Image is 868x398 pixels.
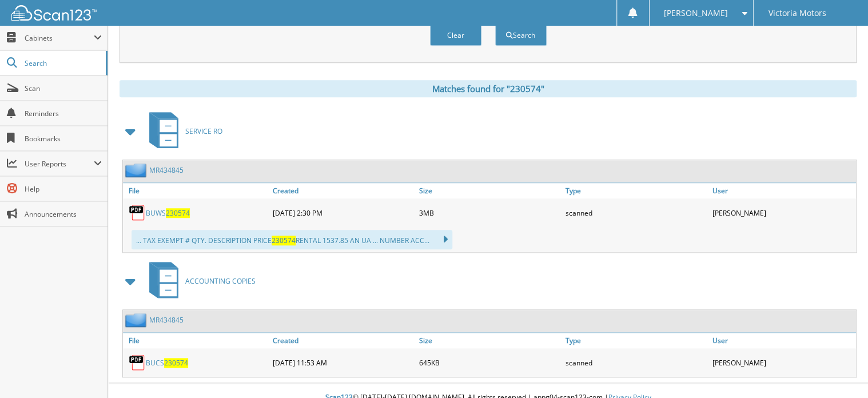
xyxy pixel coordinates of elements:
div: [DATE] 11:53 AM [269,351,416,374]
div: scanned [563,201,709,224]
span: User Reports [25,159,94,169]
img: PDF.png [129,354,146,371]
span: Reminders [25,109,102,118]
img: scan123-logo-white.svg [11,5,97,21]
span: Help [25,184,102,194]
span: 230574 [272,236,296,245]
img: PDF.png [129,204,146,221]
span: Announcements [25,209,102,219]
button: Clear [430,25,481,46]
a: File [123,333,269,348]
img: folder2.png [125,313,149,327]
a: MR434845 [149,315,184,325]
a: Size [416,183,563,198]
div: Matches found for "230574" [120,80,857,97]
span: ACCOUNTING COPIES [185,276,256,286]
a: Type [563,333,709,348]
a: ACCOUNTING COPIES [142,258,256,304]
span: Scan [25,83,102,93]
a: BUCS230574 [146,358,188,368]
div: scanned [563,351,709,374]
span: Search [25,58,100,68]
a: Size [416,333,563,348]
a: File [123,183,269,198]
span: [PERSON_NAME] [664,10,728,17]
span: 230574 [164,358,188,368]
span: 230574 [166,208,190,218]
a: Created [269,183,416,198]
a: User [710,183,856,198]
a: MR434845 [149,165,184,175]
img: folder2.png [125,163,149,177]
button: Search [495,25,547,46]
a: BUWS230574 [146,208,190,218]
span: Bookmarks [25,134,102,144]
a: User [710,333,856,348]
span: SERVICE RO [185,126,222,136]
div: [PERSON_NAME] [710,351,856,374]
span: Cabinets [25,33,94,43]
span: Victoria Motors [768,10,826,17]
div: [PERSON_NAME] [710,201,856,224]
div: [DATE] 2:30 PM [269,201,416,224]
a: Created [269,333,416,348]
div: 3MB [416,201,563,224]
iframe: Chat Widget [811,343,868,398]
a: SERVICE RO [142,109,222,154]
a: Type [563,183,709,198]
div: ... TAX EXEMPT # QTY. DESCRIPTION PRICE RENTAL 1537.85 AN UA ... NUMBER ACC... [132,230,452,249]
div: 645KB [416,351,563,374]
